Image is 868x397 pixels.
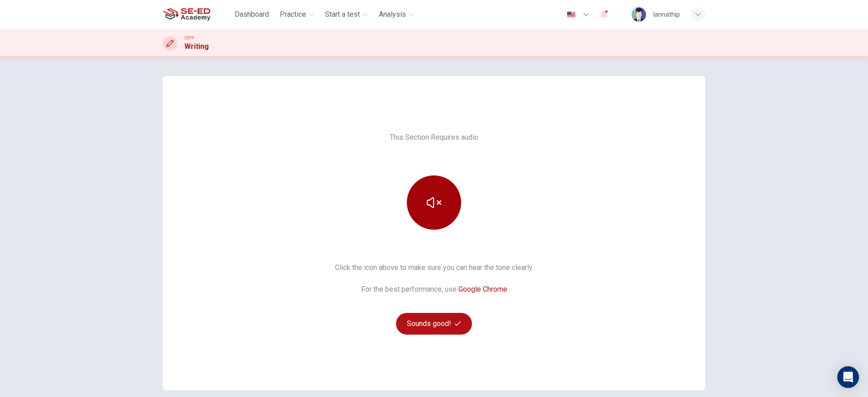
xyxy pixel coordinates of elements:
button: Start a test [321,6,372,23]
h6: For the best performance, use [361,284,507,295]
span: CEFR [184,35,194,41]
span: Analysis [379,9,406,20]
button: Sounds good! [396,313,472,335]
div: Open Intercom Messenger [837,366,859,388]
div: lannathip [653,9,680,20]
button: Practice [276,6,318,23]
button: Dashboard [231,6,273,23]
a: SE-ED Academy logo [163,5,231,24]
a: Google Chrome [458,285,507,293]
h6: This Section Requires audio [390,132,478,143]
img: SE-ED Academy logo [163,5,210,24]
span: Practice [280,9,306,20]
h6: Click the icon above to make sure you can hear the tone clearly. [335,262,533,273]
span: Start a test [325,9,360,20]
img: en [566,11,577,18]
button: Analysis [375,6,418,23]
span: Dashboard [235,9,269,20]
img: Profile picture [632,7,646,22]
h1: Writing [184,41,209,52]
